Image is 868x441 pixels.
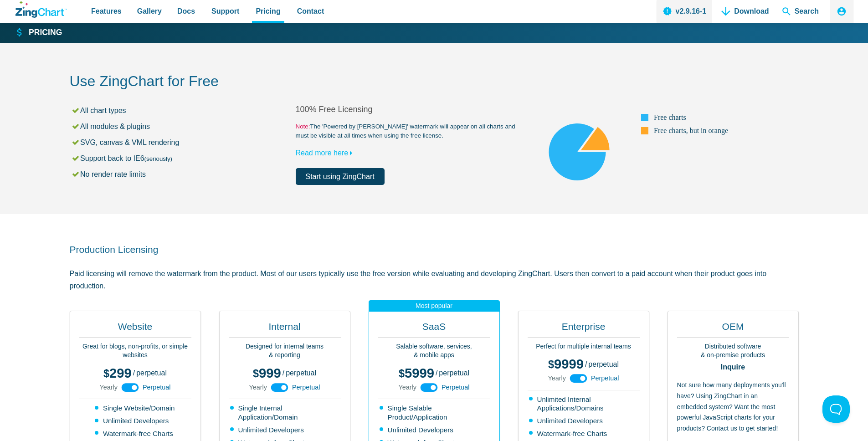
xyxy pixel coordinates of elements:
span: Gallery [137,5,162,17]
h2: 100% Free Licensing [296,104,522,115]
span: perpetual [439,369,469,377]
h2: OEM [677,320,789,338]
span: 9999 [548,357,584,371]
span: Features [91,5,122,17]
span: Yearly [398,384,416,390]
li: Support back to IE6 [71,152,296,164]
span: perpetual [286,369,316,377]
span: Support [211,5,239,17]
span: Perpetual [442,384,470,390]
a: Pricing [15,27,62,38]
h2: Internal [229,320,341,338]
iframe: Toggle Customer Support [822,395,850,423]
small: The 'Powered by [PERSON_NAME]' watermark will appear on all charts and must be visible at all tim... [296,122,522,140]
span: / [436,369,437,377]
span: 299 [103,366,132,380]
span: perpetual [136,369,167,377]
span: Perpetual [292,384,320,390]
li: Unlimited Developers [380,426,490,435]
li: Single Salable Product/Application [380,404,490,422]
li: SVG, canvas & VML rendering [71,136,296,149]
span: / [585,361,587,368]
span: Contact [297,5,324,17]
span: Yearly [249,384,267,390]
p: Salable software, services, & mobile apps [378,342,490,360]
span: Perpetual [143,384,171,390]
strong: Pricing [29,29,62,37]
span: Yearly [99,384,117,390]
span: Note: [296,123,310,130]
li: No render rate limits [71,168,296,180]
span: Pricing [256,5,280,17]
li: All chart types [71,104,296,117]
span: Docs [177,5,195,17]
li: Unlimited Developers [95,416,177,426]
li: Single Internal Application/Domain [230,404,341,422]
a: Read more here [296,149,357,157]
h2: SaaS [378,320,490,338]
strong: Inquire [677,364,789,371]
p: Distributed software & on-premise products [677,342,789,360]
li: Unlimited Internal Applications/Domains [529,395,640,413]
h2: Website [79,320,191,338]
li: All modules & plugins [71,120,296,133]
span: / [282,369,284,377]
span: / [133,369,135,377]
p: Paid licensing will remove the watermark from the product. Most of our users typically use the fr... [70,267,799,292]
span: 5999 [399,366,434,380]
li: Unlimited Developers [230,426,341,435]
span: 999 [253,366,281,380]
h2: Use ZingChart for Free [70,72,799,92]
p: Perfect for multiple internal teams [528,342,640,351]
li: Single Website/Domain [95,404,177,413]
span: perpetual [588,360,619,368]
span: Yearly [548,375,565,381]
li: Watermark-free Charts [95,429,177,438]
li: Watermark-free Charts [529,429,640,438]
a: Start using ZingChart [296,168,385,185]
p: Great for blogs, non-profits, or simple websites [79,342,191,360]
a: ZingChart Logo. Click to return to the homepage [15,1,67,18]
li: Unlimited Developers [529,416,640,426]
small: (seriously) [144,155,172,162]
span: Perpetual [591,375,619,381]
h2: Production Licensing [70,243,799,256]
h2: Enterprise [528,320,640,338]
p: Designed for internal teams & reporting [229,342,341,360]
